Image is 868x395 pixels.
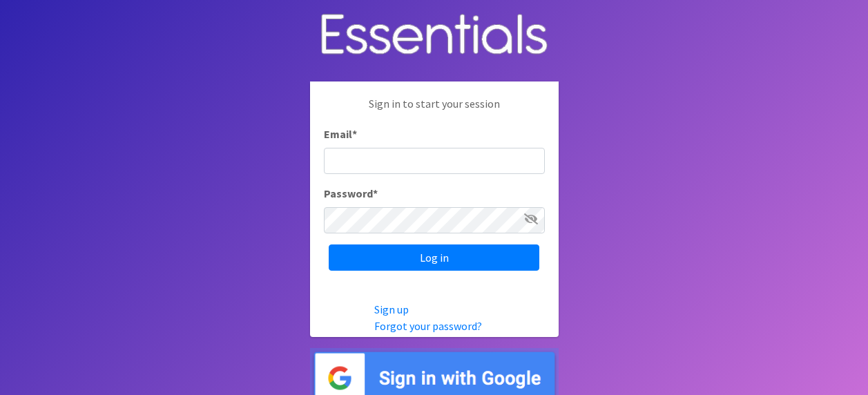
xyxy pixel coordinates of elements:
label: Email [324,126,357,142]
a: Sign up [374,302,409,316]
abbr: required [373,186,378,200]
label: Password [324,185,378,202]
input: Log in [329,244,539,271]
abbr: required [352,127,357,141]
p: Sign in to start your session [324,95,545,126]
a: Forgot your password? [374,319,482,333]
